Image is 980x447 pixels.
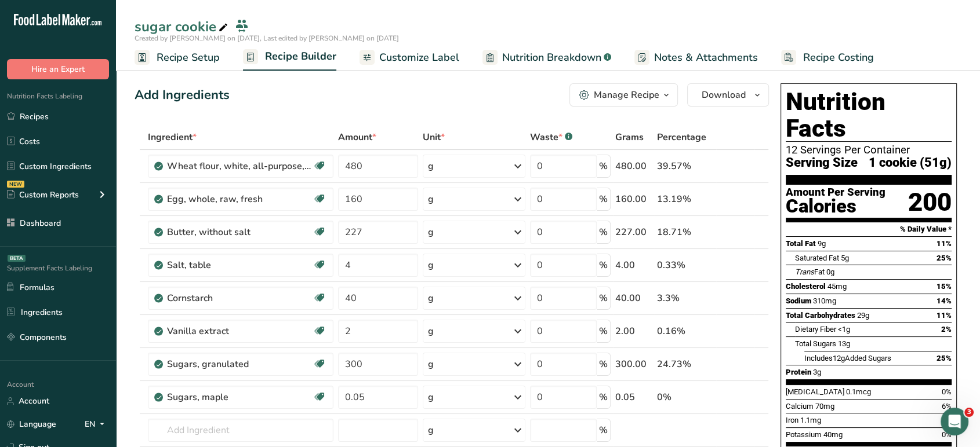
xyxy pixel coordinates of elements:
span: <1g [838,325,850,334]
span: 0% [942,387,952,396]
span: Potassium [786,430,822,439]
div: Sugars, maple [167,390,312,404]
div: 0% [657,390,714,404]
div: BETA [8,255,26,262]
span: 25% [937,354,952,362]
div: g [428,225,434,239]
div: sugar cookie [135,16,230,37]
i: Trans [795,268,814,276]
span: 11% [937,239,952,248]
div: Calories [786,198,885,215]
div: 300.00 [615,357,652,371]
div: 12 Servings Per Container [786,144,952,156]
div: 480.00 [615,159,652,173]
span: 310mg [813,296,836,305]
span: 0.1mcg [846,387,871,396]
div: Custom Reports [7,189,79,201]
div: NEW [7,181,24,188]
div: 200 [908,187,952,218]
div: Amount Per Serving [786,187,885,198]
span: Cholesterol [786,282,826,291]
span: 29g [857,311,869,320]
div: g [428,258,434,272]
input: Add Ingredient [148,419,333,442]
a: Recipe Setup [135,45,220,71]
span: 3g [813,368,821,376]
button: Hire an Expert [7,59,109,79]
div: Manage Recipe [594,88,659,102]
span: Includes Added Sugars [804,354,891,362]
div: g [428,192,434,206]
span: Serving Size [786,156,858,170]
div: 160.00 [615,192,652,206]
span: Sodium [786,296,811,305]
span: Fat [795,268,825,276]
h1: Nutrition Facts [786,89,952,142]
span: 15% [937,282,952,291]
section: % Daily Value * [786,222,952,236]
span: Recipe Builder [265,49,336,64]
a: Recipe Costing [781,45,874,71]
span: 14% [937,296,952,305]
div: 24.73% [657,357,714,371]
span: Iron [786,416,798,424]
a: Customize Label [360,45,459,71]
div: 18.71% [657,225,714,239]
a: Notes & Attachments [634,45,758,71]
a: Nutrition Breakdown [482,45,611,71]
div: Butter, without salt [167,225,312,239]
div: g [428,291,434,305]
span: Total Fat [786,239,816,248]
span: Notes & Attachments [654,50,758,65]
div: 0.05 [615,390,652,404]
span: Unit [423,130,445,144]
div: Waste [530,130,572,144]
a: Language [7,414,56,434]
span: Dietary Fiber [795,325,836,334]
div: 3.3% [657,291,714,305]
div: Salt, table [167,258,312,272]
div: g [428,324,434,338]
span: 40mg [823,430,843,439]
span: 1 cookie (51g) [869,156,952,170]
span: Created by [PERSON_NAME] on [DATE], Last edited by [PERSON_NAME] on [DATE] [135,34,399,43]
div: 0.16% [657,324,714,338]
div: Cornstarch [167,291,312,305]
div: 227.00 [615,225,652,239]
div: 13.19% [657,192,714,206]
div: Wheat flour, white, all-purpose, self-rising, enriched [167,159,312,173]
div: Vanilla extract [167,324,312,338]
div: 40.00 [615,291,652,305]
div: 4.00 [615,258,652,272]
div: Egg, whole, raw, fresh [167,192,312,206]
span: Total Carbohydrates [786,311,855,320]
span: 3 [964,408,974,417]
iframe: Intercom live chat [941,408,968,435]
button: Download [687,83,769,107]
div: g [428,390,434,404]
span: Download [702,88,746,102]
span: 6% [942,402,952,411]
span: 2% [941,325,952,334]
span: 1.1mg [800,416,821,424]
span: 12g [833,354,845,362]
span: Grams [615,130,644,144]
div: EN [85,417,109,431]
span: 9g [818,239,826,248]
div: g [428,357,434,371]
span: Percentage [657,130,706,144]
span: Total Sugars [795,339,836,348]
div: 2.00 [615,324,652,338]
span: 45mg [827,282,847,291]
div: 0.33% [657,258,714,272]
a: Recipe Builder [243,43,336,71]
div: g [428,159,434,173]
span: Amount [338,130,376,144]
div: Sugars, granulated [167,357,312,371]
span: 5g [841,254,849,262]
span: 25% [937,254,952,262]
span: Recipe Costing [803,50,874,65]
span: [MEDICAL_DATA] [786,387,844,396]
div: 39.57% [657,159,714,173]
span: 0g [826,268,834,276]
